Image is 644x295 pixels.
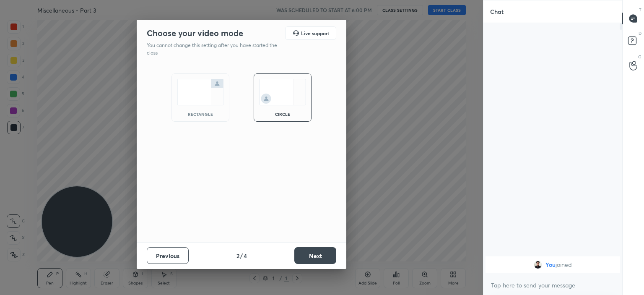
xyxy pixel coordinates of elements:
[294,247,336,264] button: Next
[177,79,224,105] img: normalScreenIcon.ae25ed63.svg
[483,0,510,23] p: Chat
[638,54,641,60] p: G
[147,247,189,264] button: Previous
[545,261,556,268] span: You
[301,31,329,36] h5: Live support
[266,112,299,116] div: circle
[244,251,247,260] h4: 4
[534,261,542,269] img: 53d07d7978e04325acf49187cf6a1afc.jpg
[639,30,641,37] p: D
[236,251,239,260] h4: 2
[639,7,641,13] p: T
[483,255,622,275] div: grid
[147,28,243,39] h2: Choose your video mode
[259,79,306,105] img: circleScreenIcon.acc0effb.svg
[147,42,283,57] p: You cannot change this setting after you have started the class
[556,261,572,268] span: joined
[184,112,217,116] div: rectangle
[240,251,243,260] h4: /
